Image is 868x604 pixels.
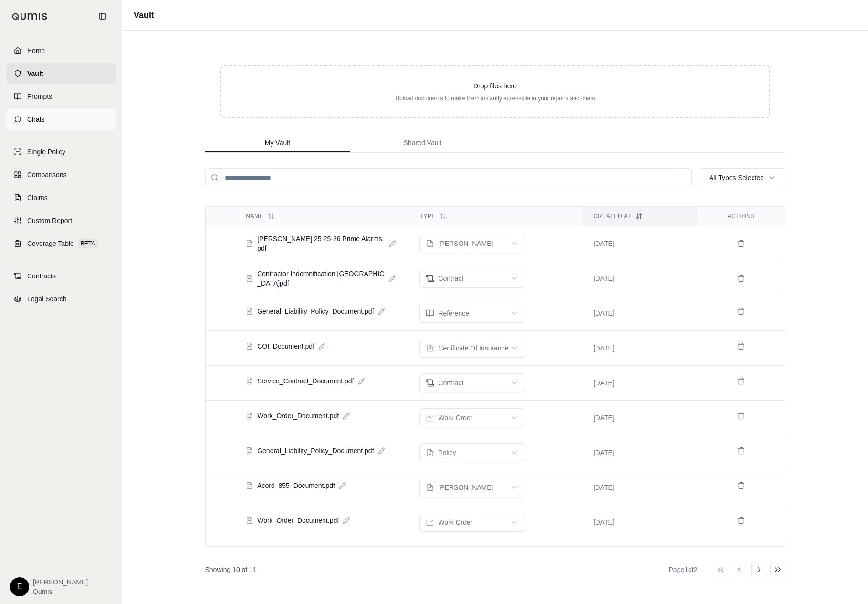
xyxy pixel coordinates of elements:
p: Showing 10 of 11 [205,565,257,574]
td: [DATE] [582,296,698,331]
td: [DATE] [582,505,698,540]
span: BETA [78,239,98,248]
span: Home [27,46,45,55]
a: Vault [6,63,116,84]
span: My Vault [265,138,290,148]
button: Work_Order_Document.pdf [246,516,339,525]
th: Actions [698,207,784,226]
span: Service_Contract_Document.pdf [257,376,354,386]
span: Contractor Indemnification [GEOGRAPHIC_DATA]pdf [257,269,385,288]
span: Claims [27,193,48,202]
button: Delete Work_Order_Document.pdf [733,513,749,528]
span: Vault [27,69,43,78]
span: Custom Report [27,216,72,225]
span: Comparisons [27,170,66,180]
button: Edit document name [378,307,386,315]
span: Contracts [27,271,56,281]
td: [DATE] [582,401,698,435]
td: [DATE] [582,470,698,505]
span: General_Liability_Policy_Document.pdf [257,307,374,316]
p: Upload documents to make them instantly accessible in your reports and chats [237,95,754,102]
h1: Vault [134,9,154,22]
a: Claims [6,187,116,208]
button: Collapse sidebar [95,9,110,24]
a: Contracts [6,265,116,286]
button: Edit document name [339,482,346,489]
span: [PERSON_NAME] [33,577,88,587]
a: Prompts [6,86,116,107]
div: Page 1 of 2 [669,565,698,574]
div: E [10,577,29,596]
a: Coverage TableBETA [6,233,116,254]
td: [DATE] [582,331,698,366]
div: Name [246,212,397,220]
span: Shared Vault [404,138,442,148]
button: Delete Contractor Indemnification Courtland Ave.pdf [733,271,749,286]
span: Legal Search [27,294,67,304]
span: Acord_855_Document.pdf [257,481,335,490]
a: Single Policy [6,141,116,162]
a: Custom Report [6,210,116,231]
button: Delete Service_Contract_Document.pdf [733,373,749,389]
button: Edit document name [378,447,386,455]
button: Edit document name [343,412,350,420]
span: All Types Selected [709,173,764,182]
td: [DATE] [582,261,698,296]
div: Created At [594,212,687,220]
span: Work_Order_Document.pdf [257,516,339,525]
button: Delete COI_Document.pdf [733,339,749,354]
button: COI_Document.pdf [246,341,314,351]
button: Edit document name [343,517,350,524]
button: Delete Acord_855_Document.pdf [733,478,749,493]
button: Acord_855_Document.pdf [246,481,335,490]
button: Service_Contract_Document.pdf [246,376,354,386]
button: Delete Acord 25 25-26 Prime Alarms.pdf [733,236,749,251]
span: Prompts [27,92,52,101]
button: Edit document name [318,342,326,350]
span: Work_Order_Document.pdf [257,411,339,421]
a: Comparisons [6,164,116,185]
button: Edit document name [358,377,366,385]
span: Chats [27,115,45,124]
button: General_Liability_Policy_Document.pdf [246,307,374,316]
button: General_Liability_Policy_Document.pdf [246,446,374,456]
td: [DATE] [582,540,698,575]
a: Home [6,40,116,61]
button: [PERSON_NAME] 25 25-26 Prime Alarms.pdf [246,234,385,253]
button: Delete General_Liability_Policy_Document.pdf [733,304,749,319]
a: Chats [6,109,116,130]
span: Single Policy [27,147,65,157]
a: Legal Search [6,288,116,309]
p: Drop files here [237,81,754,91]
span: COI_Document.pdf [257,341,314,351]
td: [DATE] [582,366,698,401]
button: Delete Work_Order_Document.pdf [733,408,749,424]
div: Type [419,212,570,220]
span: [PERSON_NAME] 25 25-26 Prime Alarms.pdf [257,234,385,253]
button: Delete General_Liability_Policy_Document.pdf [733,443,749,458]
td: [DATE] [582,226,698,261]
span: General_Liability_Policy_Document.pdf [257,446,374,456]
button: All Types Selected [700,168,785,187]
td: [DATE] [582,435,698,470]
button: Contractor Indemnification [GEOGRAPHIC_DATA]pdf [246,269,385,288]
button: Edit document name [389,240,397,247]
button: Work_Order_Document.pdf [246,411,339,421]
span: Coverage Table [27,239,74,248]
span: Qumis [33,587,88,596]
img: Qumis Logo [12,13,48,20]
button: Edit document name [389,275,397,282]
